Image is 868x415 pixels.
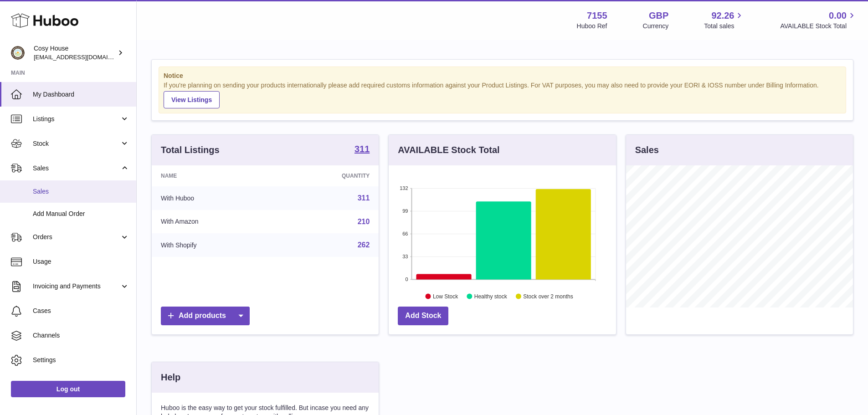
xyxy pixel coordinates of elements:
[587,10,607,22] strong: 7155
[33,356,129,364] span: Settings
[403,254,408,259] text: 33
[635,144,659,156] h3: Sales
[398,144,499,156] h3: AVAILABLE Stock Total
[704,22,745,31] span: Total sales
[33,257,129,266] span: Usage
[398,307,448,325] a: Add Stock
[276,165,379,186] th: Quantity
[152,233,276,257] td: With Shopify
[164,81,841,108] div: If you're planning on sending your products internationally please add required customs informati...
[33,164,120,173] span: Sales
[354,144,370,155] a: 311
[643,22,669,31] div: Currency
[34,53,134,61] span: [EMAIL_ADDRESS][DOMAIN_NAME]
[358,194,370,202] a: 311
[164,72,841,80] strong: Notice
[152,165,276,186] th: Name
[358,241,370,249] a: 262
[780,10,857,31] a: 0.00 AVAILABLE Stock Total
[161,144,220,156] h3: Total Listings
[33,90,129,99] span: My Dashboard
[704,10,745,31] a: 92.26 Total sales
[152,210,276,234] td: With Amazon
[33,282,120,291] span: Invoicing and Payments
[33,139,120,148] span: Stock
[33,307,129,315] span: Cases
[406,277,408,282] text: 0
[577,22,607,31] div: Huboo Ref
[829,10,847,22] span: 0.00
[780,22,857,31] span: AVAILABLE Stock Total
[33,210,129,218] span: Add Manual Order
[164,91,220,108] a: View Listings
[403,208,408,214] text: 99
[524,293,573,299] text: Stock over 2 months
[152,186,276,210] td: With Huboo
[354,144,370,154] strong: 311
[33,115,120,123] span: Listings
[403,231,408,236] text: 66
[433,293,458,299] text: Low Stock
[358,218,370,225] a: 210
[11,381,125,397] a: Log out
[649,10,668,22] strong: GBP
[400,185,408,191] text: 132
[161,371,180,384] h3: Help
[11,46,25,60] img: info@wholesomegoods.com
[33,187,129,196] span: Sales
[33,233,120,241] span: Orders
[33,331,129,340] span: Channels
[34,44,116,61] div: Cosy House
[161,307,250,325] a: Add products
[711,10,734,22] span: 92.26
[474,293,508,299] text: Healthy stock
